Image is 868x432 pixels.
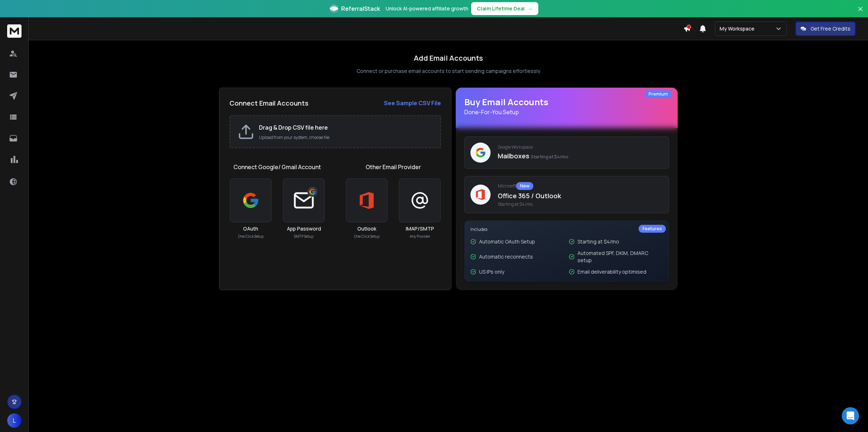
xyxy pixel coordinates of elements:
[645,90,672,98] div: Premium
[406,225,434,232] h3: IMAP/SMTP
[498,182,663,190] p: Microsoft
[384,99,441,107] strong: See Sample CSV File
[366,163,421,171] h1: Other Email Provider
[259,123,433,132] h2: Drag & Drop CSV file here
[229,98,308,108] h2: Connect Email Accounts
[386,5,468,12] p: Unlock AI-powered affiliate growth
[341,4,380,13] span: ReferralStack
[577,238,619,245] p: Starting at $4/mo
[811,25,850,32] p: Get Free Credits
[464,108,669,116] p: Done-For-You Setup
[470,227,663,232] p: Includes
[410,234,430,239] p: Any Provider
[357,225,376,232] h3: Outlook
[479,268,504,275] p: US IPs only
[498,191,663,201] p: Office 365 / Outlook
[842,407,859,424] div: Open Intercom Messenger
[7,413,22,428] button: L
[498,144,663,150] p: Google Workspace
[577,268,646,275] p: Email deliverability optimised
[233,163,321,171] h1: Connect Google/ Gmail Account
[384,99,441,107] a: See Sample CSV File
[639,225,666,233] div: Features
[577,250,663,264] p: Automated SPF, DKIM, DMARC setup
[354,234,380,239] p: One Click Setup
[795,22,855,36] button: Get Free Credits
[856,4,865,22] button: Close banner
[479,238,535,245] p: Automatic OAuth Setup
[357,68,540,75] p: Connect or purchase email accounts to start sending campaigns effortlessly
[243,225,258,232] h3: OAuth
[464,96,669,116] h1: Buy Email Accounts
[471,2,538,15] button: Claim Lifetime Deal→
[516,182,533,190] div: New
[479,253,533,260] p: Automatic reconnects
[287,225,321,232] h3: App Password
[720,25,757,32] p: My Workspace
[259,135,433,140] p: Upload from your system, choose file
[498,151,663,161] p: Mailboxes
[528,5,533,12] span: →
[238,234,264,239] p: One Click Setup
[294,234,314,239] p: SMTP Setup
[414,53,483,63] h1: Add Email Accounts
[531,154,568,160] span: Starting at $4/mo
[498,201,663,207] span: Starting at $4/mo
